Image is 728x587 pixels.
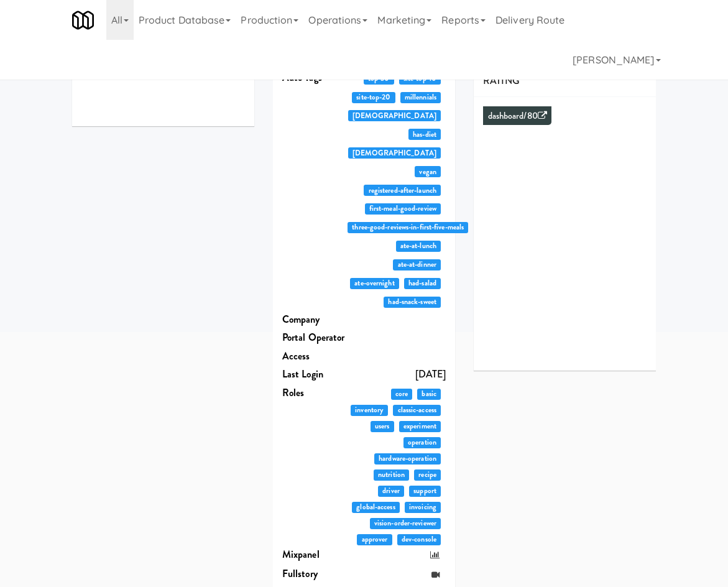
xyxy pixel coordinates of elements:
dd: [DATE] [348,365,446,384]
span: users [371,421,394,432]
img: Micromart [72,9,94,31]
span: first-meal-good-review [365,203,441,215]
dt: Company [282,310,348,329]
span: had-salad [404,278,441,289]
span: [DEMOGRAPHIC_DATA] [348,110,441,121]
span: three-good-reviews-in-first-five-meals [348,222,468,233]
span: operation [403,437,441,448]
dt: Roles [282,384,348,402]
span: had-snack-sweet [384,297,441,308]
span: core [391,389,413,400]
a: [PERSON_NAME] [568,40,665,80]
span: ate-overnight [350,278,399,289]
span: registered-after-launch [364,185,441,196]
dt: Mixpanel [282,545,348,564]
a: dashboard/80 [488,109,547,122]
span: support [409,486,441,497]
span: vegan [415,166,441,177]
dt: Portal Operator Access [282,328,348,365]
span: has-diet [408,129,441,140]
span: vision-order-reviewer [370,518,441,529]
span: classic-access [393,405,441,416]
span: dev-console [397,534,441,545]
dt: Last login [282,365,348,384]
span: experiment [399,421,441,432]
span: invoicing [405,502,441,513]
span: ate-at-dinner [393,259,441,270]
span: site-top-20 [352,92,395,103]
span: inventory [351,405,388,416]
span: [DEMOGRAPHIC_DATA] [348,147,441,159]
span: RATING [483,73,520,88]
span: basic [417,389,441,400]
span: ate-at-lunch [396,241,441,252]
span: millennials [400,92,441,103]
span: global-access [352,502,400,513]
span: hardware-operation [374,453,441,465]
span: nutrition [374,469,409,481]
span: approver [357,534,392,545]
dt: Fullstory [282,565,348,583]
span: driver [378,486,404,497]
span: recipe [414,469,441,481]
